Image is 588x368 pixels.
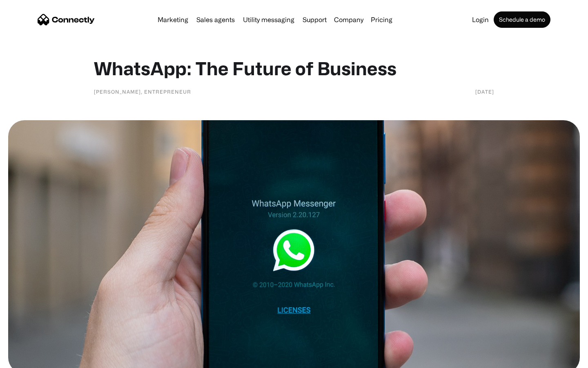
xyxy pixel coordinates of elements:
a: Marketing [154,16,192,23]
a: Sales agents [193,16,238,23]
aside: Language selected: English [8,354,49,365]
a: Login [469,16,492,23]
a: Utility messaging [240,16,298,23]
div: [PERSON_NAME], Entrepreneur [94,88,191,96]
ul: Language list [16,354,49,365]
div: Company [334,14,363,25]
a: Support [299,16,330,23]
h1: WhatsApp: The Future of Business [94,57,494,79]
div: [DATE] [475,88,494,96]
a: Schedule a demo [494,11,550,28]
a: Pricing [367,16,396,23]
